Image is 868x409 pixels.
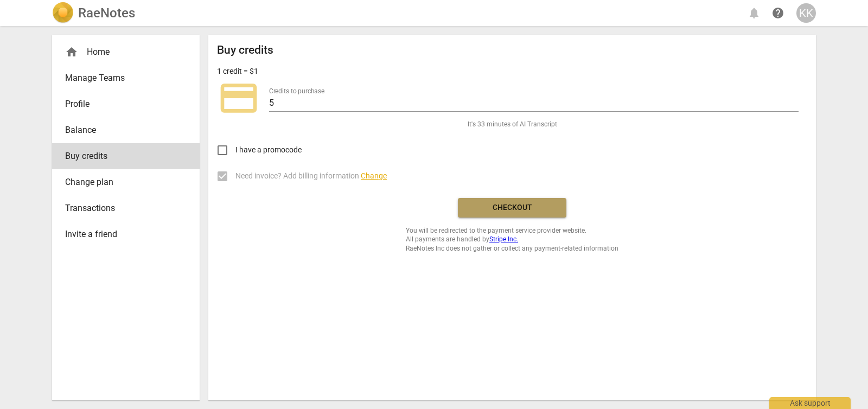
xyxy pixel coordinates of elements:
[489,235,518,243] a: Stripe Inc.
[361,171,387,180] span: Change
[52,91,200,117] a: Profile
[52,2,135,24] a: LogoRaeNotes
[52,39,200,65] div: Home
[52,195,200,221] a: Transactions
[458,198,566,218] button: Checkout
[217,76,260,120] span: credit_card
[52,65,200,91] a: Manage Teams
[217,66,258,77] p: 1 credit = $1
[65,46,178,59] div: Home
[796,3,816,23] button: KK
[52,143,200,169] a: Buy credits
[52,2,74,24] img: Logo
[235,144,302,156] span: I have a promocode
[52,117,200,143] a: Balance
[65,124,178,137] span: Balance
[65,176,178,189] span: Change plan
[65,46,78,59] span: home
[65,72,178,85] span: Manage Teams
[769,397,851,409] div: Ask support
[467,202,558,213] span: Checkout
[768,3,788,23] a: Help
[65,98,178,111] span: Profile
[468,120,557,129] span: It's 33 minutes of AI Transcript
[65,202,178,215] span: Transactions
[217,43,273,57] h2: Buy credits
[52,169,200,195] a: Change plan
[52,221,200,247] a: Invite a friend
[78,5,135,21] h2: RaeNotes
[771,7,784,20] span: help
[269,88,324,94] label: Credits to purchase
[65,228,178,241] span: Invite a friend
[65,150,178,163] span: Buy credits
[406,226,618,253] span: You will be redirected to the payment service provider website. All payments are handled by RaeNo...
[235,170,387,182] span: Need invoice? Add billing information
